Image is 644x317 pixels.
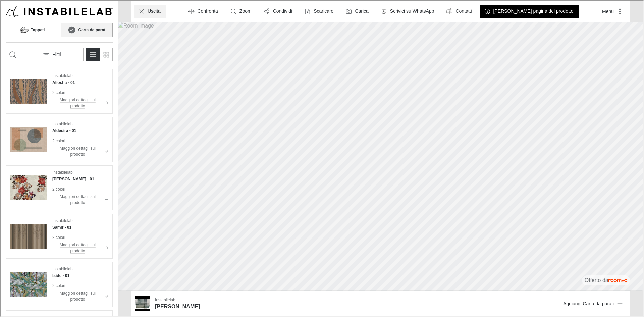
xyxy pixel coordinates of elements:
[608,278,627,281] img: roomvo_wordmark.svg
[557,296,627,310] button: Aggiungi Carta da parati
[60,22,112,36] button: Carta da parati
[52,265,72,271] p: Instabilelab
[376,4,439,17] button: Scrivici su WhatsApp
[52,79,74,85] h4: Aliosha - 01
[584,276,627,283] div: Il visualizzatore è fornito da Roomvo.
[52,96,108,109] button: Maggiori dettagli sul prodotto
[52,72,72,78] p: Instabilelab
[154,302,199,310] h6: Samira
[134,295,149,311] img: Samira
[52,289,108,302] button: Maggiori dettagli sul prodotto
[596,4,627,17] button: More actions
[441,4,476,17] button: Contatti
[313,7,333,14] p: Scaricare
[197,7,217,14] p: Confronta
[52,234,108,240] p: 2 colori
[52,51,60,57] p: Filtri
[300,4,338,17] button: Scaricare
[77,26,106,32] h6: Carta da parati
[9,169,46,206] img: Augustin. Link opens in a new window.
[5,213,112,258] div: See Samir in the room
[52,186,108,192] p: 2 colori
[493,7,573,14] p: [PERSON_NAME] pagina del prodotto
[5,22,57,36] button: Tappeti
[9,72,46,109] img: Aliosha. Link opens in a new window.
[389,7,433,14] p: Scrivici su WhatsApp
[9,217,46,254] img: Samir. Link opens in a new window.
[52,127,75,133] h4: Aldesira - 01
[5,5,112,17] a: Vai al sito web di Instabilelab .
[52,169,72,175] p: Instabilelab
[272,7,292,14] p: Condividi
[341,4,373,17] button: Carica una foto della tua stanza
[52,192,108,206] button: Maggiori dettagli sul prodotto
[86,47,99,61] button: Passa alla visualizzazione dettagliata
[52,120,72,126] p: Instabilelab
[52,137,108,143] p: 2 colori
[52,289,102,302] p: Maggiori dettagli sul prodotto
[30,26,44,32] h6: Tappeti
[99,47,112,61] button: Passa alla visualizzazione semplice
[52,193,102,205] p: Maggiori dettagli sul prodotto
[5,116,112,161] div: See Aldesira in the room
[9,120,46,157] img: Aldesira. Link opens in a new window.
[133,4,165,17] button: Uscita
[152,295,201,311] button: Show details for Samira
[5,47,19,61] button: Apri la casella di ricerca
[52,224,71,230] h4: Samir - 01
[5,261,112,306] div: See Iside in the room
[52,89,108,95] p: 2 colori
[52,241,108,254] button: Maggiori dettagli sul prodotto
[5,5,112,17] img: Logo representing Instabilelab.
[9,265,46,302] img: Iside. Link opens in a new window.
[183,4,222,17] button: Enter compare mode
[21,47,83,61] button: Open the filters menu
[52,241,102,253] p: Maggiori dettagli sul prodotto
[52,272,69,278] h4: Iside - 01
[455,7,471,14] p: Contatti
[154,296,175,302] p: Instabilelab
[52,96,102,108] p: Maggiori dettagli sul prodotto
[354,7,368,14] label: Carica
[52,282,108,288] p: 2 colori
[52,217,72,223] p: Instabilelab
[239,7,251,14] p: Zoom
[86,47,112,61] div: Product List Mode Selector
[225,4,256,17] button: Zoom room image
[584,276,627,283] p: Offerto da
[479,4,578,17] button: [PERSON_NAME] pagina del prodotto
[52,145,102,157] p: Maggiori dettagli sul prodotto
[147,7,160,14] p: Uscita
[5,68,112,113] div: See Aliosha in the room
[52,175,94,181] h4: Augustin - 01
[259,4,297,17] button: Condividi
[5,165,112,210] div: See Augustin in the room
[52,144,108,157] button: Maggiori dettagli sul prodotto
